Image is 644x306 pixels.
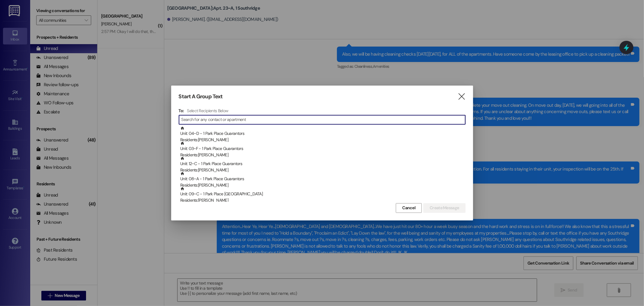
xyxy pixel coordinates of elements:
i:  [457,93,466,100]
div: Unit: 04~D - 1 Park Place GuarantorsResidents:[PERSON_NAME] [179,126,466,141]
div: Unit: 03~F - 1 Park Place Guarantors [180,141,466,158]
div: Unit: 12~C - 1 Park Place Guarantors [180,156,466,174]
span: Cancel [402,205,415,211]
h3: To: [179,108,184,113]
h4: Select Recipients Below [187,108,228,113]
button: Create Message [423,203,465,213]
button: Cancel [396,203,422,213]
div: Unit: 03~F - 1 Park Place GuarantorsResidents:[PERSON_NAME] [179,141,466,156]
div: Unit: 12~C - 1 Park Place GuarantorsResidents:[PERSON_NAME] [179,156,466,171]
div: Residents: [PERSON_NAME] [180,197,466,203]
div: Unit: 09~C - 1 Park Place [GEOGRAPHIC_DATA] [180,187,466,204]
div: Unit: 08~A - 1 Park Place GuarantorsResidents:[PERSON_NAME] [179,171,466,187]
div: Residents: [PERSON_NAME] [180,152,466,158]
div: Residents: [PERSON_NAME] [180,167,466,173]
div: Unit: 09~C - 1 Park Place [GEOGRAPHIC_DATA]Residents:[PERSON_NAME] [179,187,466,202]
div: Residents: [PERSON_NAME] [180,137,466,143]
div: Residents: [PERSON_NAME] [180,182,466,188]
span: Create Message [430,205,459,211]
input: Search for any contact or apartment [181,116,465,124]
h3: Start A Group Text [179,93,223,100]
div: Unit: 04~D - 1 Park Place Guarantors [180,126,466,143]
div: Unit: 08~A - 1 Park Place Guarantors [180,171,466,189]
